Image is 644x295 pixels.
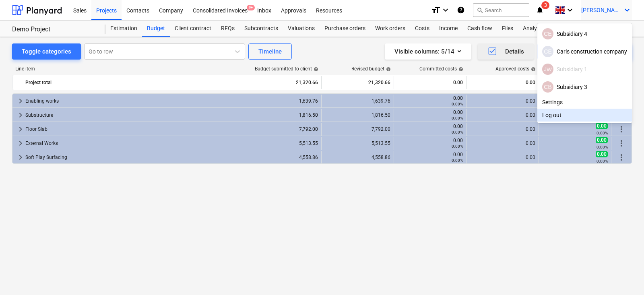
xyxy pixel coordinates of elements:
div: Carl Edlund [542,28,553,39]
span: CE [544,48,551,55]
iframe: Chat Widget [604,256,644,295]
div: Subsidiary 4 [542,28,627,39]
div: Subsidiary 1 [542,64,627,75]
span: CE [544,31,551,37]
div: Carls construction company [542,46,627,57]
div: Charlie Brand [542,81,553,93]
span: JW [544,66,552,72]
div: Settings [537,96,632,109]
div: Carl Edlund [542,46,553,57]
div: Log out [537,109,632,122]
div: Subsidiary 3 [542,81,627,93]
div: Johnny Walker [542,64,553,75]
span: CB [544,84,551,90]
